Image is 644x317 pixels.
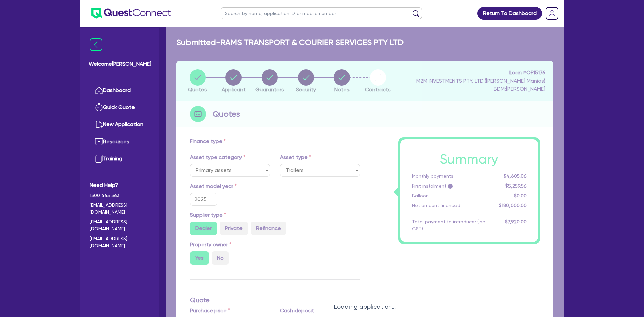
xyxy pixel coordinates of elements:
img: new-application [95,120,103,128]
a: Return To Dashboard [477,7,542,20]
a: Training [90,150,150,167]
span: Welcome [PERSON_NAME] [89,60,151,68]
img: icon-menu-close [90,38,102,51]
img: resources [95,138,103,146]
a: Resources [90,133,150,150]
div: Loading application... [166,302,563,311]
a: [EMAIL_ADDRESS][DOMAIN_NAME] [90,235,150,249]
a: [EMAIL_ADDRESS][DOMAIN_NAME] [90,202,150,216]
a: [EMAIL_ADDRESS][DOMAIN_NAME] [90,218,150,232]
img: quick-quote [95,103,103,111]
span: Need Help? [90,181,150,189]
a: Quick Quote [90,99,150,116]
a: Dashboard [90,82,150,99]
img: quest-connect-logo-blue [91,8,171,19]
a: Dropdown toggle [543,5,561,22]
a: New Application [90,116,150,133]
span: 1300 465 363 [90,192,150,199]
input: Search by name, application ID or mobile number... [221,7,422,19]
img: training [95,155,103,163]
